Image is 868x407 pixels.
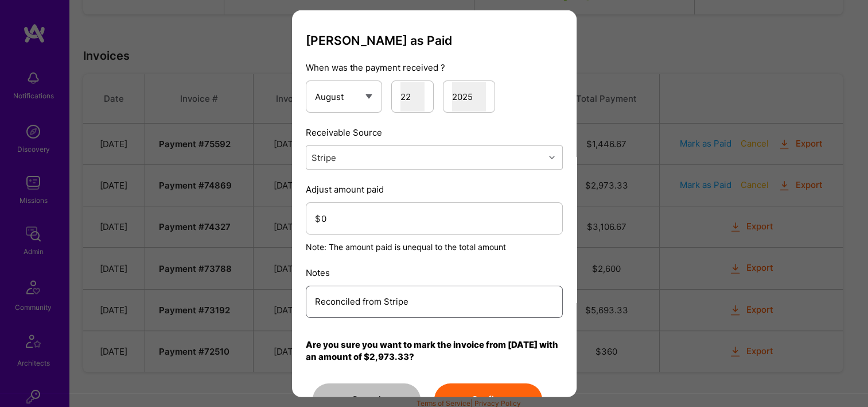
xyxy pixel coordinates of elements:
div: $ [315,212,321,224]
p: Note: The amount paid is unequal to the total amount [306,241,563,253]
div: Stripe [312,151,336,163]
p: Are you sure you want to mark the invoice from [DATE] with an amount of $2,973.33? [306,339,563,363]
p: Notes [306,267,563,279]
p: Adjust amount paid [306,183,563,195]
h3: [PERSON_NAME] as Paid [306,33,563,48]
input: memo [315,287,554,316]
div: modal [292,10,577,397]
p: Receivable Source [306,126,563,139]
i: icon Chevron [549,155,555,160]
p: When was the payment received ? [306,62,563,74]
